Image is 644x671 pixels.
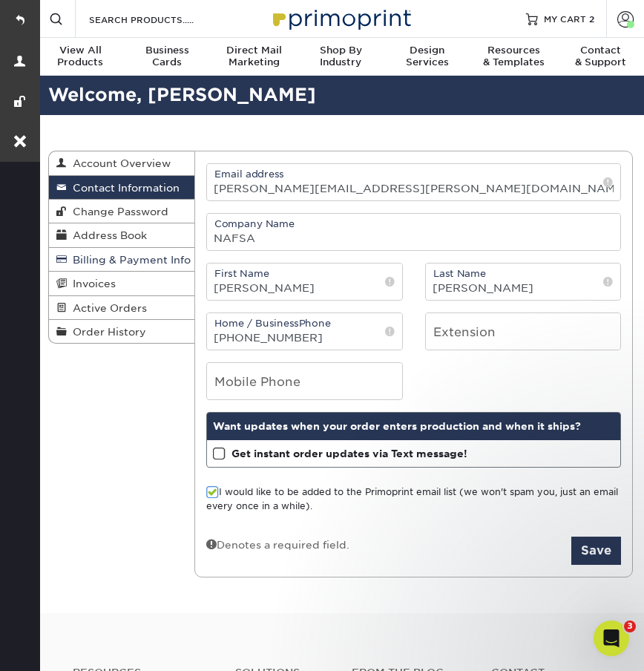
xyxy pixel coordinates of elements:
span: Invoices [67,278,116,289]
span: Business [124,45,211,56]
div: & Templates [470,45,557,68]
iframe: Intercom live chat [594,621,629,656]
span: MY CART [544,13,586,25]
div: Cards [124,45,211,68]
a: Shop ByIndustry [298,38,384,77]
a: Contact Information [49,176,194,200]
div: Industry [298,45,384,68]
span: Order History [67,326,146,338]
span: Design [384,45,470,56]
a: DesignServices [384,38,470,77]
span: Shop By [298,45,384,56]
label: I would like to be added to the Primoprint email list (we won't spam you, just an email every onc... [206,485,621,513]
span: 2 [589,13,594,24]
h2: Welcome, [PERSON_NAME] [37,82,644,109]
div: & Support [557,45,644,68]
a: Active Orders [49,296,194,320]
div: Services [384,45,470,68]
span: Active Orders [67,302,147,314]
span: Contact [557,45,644,56]
a: Invoices [49,272,194,295]
span: View All [37,45,124,56]
div: Marketing [211,45,298,68]
a: Change Password [49,200,194,223]
span: Address Book [67,229,147,241]
span: Resources [470,45,557,56]
strong: Get instant order updates via Text message! [231,448,467,459]
span: Direct Mail [211,45,298,56]
div: Products [37,45,124,68]
button: Save [571,537,621,565]
div: Denotes a required field. [206,537,349,552]
a: Resources& Templates [470,38,557,77]
input: SEARCH PRODUCTS..... [88,10,232,28]
a: Address Book [49,223,194,247]
a: Billing & Payment Info [49,248,194,272]
span: Billing & Payment Info [67,254,191,266]
div: Want updates when your order enters production and when it ships? [207,413,620,439]
a: Contact& Support [557,38,644,77]
a: View AllProducts [37,38,124,77]
span: Change Password [67,206,168,217]
span: 3 [624,621,636,632]
a: Order History [49,320,194,343]
span: Account Overview [67,157,171,169]
span: Contact Information [67,182,180,194]
a: BusinessCards [124,38,211,77]
img: Primoprint [266,2,415,34]
a: Direct MailMarketing [211,38,298,77]
a: Account Overview [49,151,194,175]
